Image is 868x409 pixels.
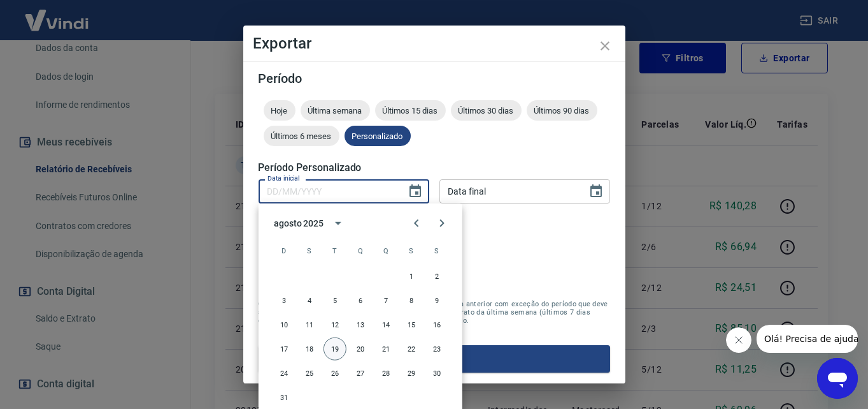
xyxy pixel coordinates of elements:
button: 1 [400,265,423,288]
button: 9 [425,289,448,312]
div: Últimos 90 dias [527,100,597,121]
span: sábado [425,238,448,264]
button: 23 [425,338,448,361]
button: 12 [324,313,346,336]
label: Data inicial [267,174,300,183]
span: sexta-feira [400,238,423,264]
div: Últimos 30 dias [451,100,522,121]
button: 31 [273,386,295,409]
button: 18 [298,338,321,361]
span: quarta-feira [349,238,372,264]
button: Choose date [583,179,609,204]
span: Últimos 6 meses [264,131,339,141]
button: Next month [429,211,455,236]
button: 20 [349,338,372,361]
div: Últimos 15 dias [375,100,446,121]
h5: Período Personalizado [259,161,610,174]
span: Últimos 15 dias [375,106,446,115]
button: 27 [349,362,372,385]
button: 8 [400,289,423,312]
span: terça-feira [324,238,346,264]
button: close [590,31,620,61]
button: 10 [273,313,295,336]
h4: Exportar [253,36,615,51]
div: Personalizado [345,126,411,146]
button: 2 [425,265,448,288]
button: 5 [324,289,346,312]
iframe: Botão para abrir a janela de mensagens [817,358,858,399]
button: 11 [298,313,321,336]
button: 7 [374,289,397,312]
button: 14 [374,313,397,336]
input: DD/MM/YYYY [439,179,578,203]
button: 13 [349,313,372,336]
button: 6 [349,289,372,312]
button: 21 [374,338,397,361]
div: Última semana [301,100,370,121]
iframe: Fechar mensagem [726,327,751,353]
button: 28 [374,362,397,385]
button: calendar view is open, switch to year view [327,212,349,234]
div: Hoje [264,100,295,121]
button: 19 [324,338,346,361]
span: Últimos 30 dias [451,106,522,115]
button: 16 [425,313,448,336]
button: 4 [298,289,321,312]
button: 29 [400,362,423,385]
button: Choose date [402,179,428,204]
span: Personalizado [345,131,411,141]
div: agosto 2025 [274,216,324,230]
span: Últimos 90 dias [527,106,597,115]
span: segunda-feira [298,238,321,264]
button: Previous month [404,211,429,236]
button: 22 [400,338,423,361]
button: 24 [273,362,295,385]
iframe: Mensagem da empresa [757,325,858,353]
span: Hoje [264,106,295,115]
span: Última semana [301,106,370,115]
button: 26 [324,362,346,385]
button: 3 [273,289,295,312]
h5: Período [259,72,610,85]
button: 17 [273,338,295,361]
div: Últimos 6 meses [264,126,339,146]
button: 25 [298,362,321,385]
span: Olá! Precisa de ajuda? [8,9,107,19]
button: 30 [425,362,448,385]
span: quinta-feira [374,238,397,264]
input: DD/MM/YYYY [259,179,397,203]
button: 15 [400,313,423,336]
span: domingo [273,238,295,264]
